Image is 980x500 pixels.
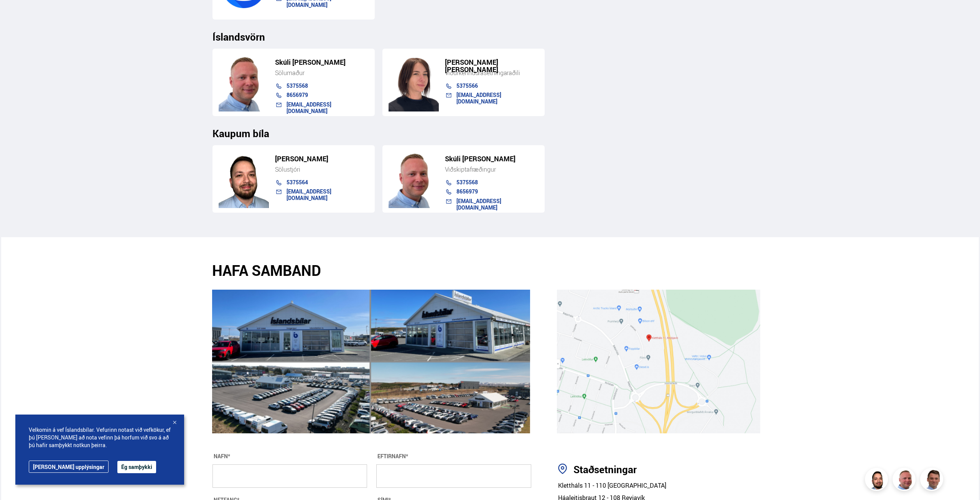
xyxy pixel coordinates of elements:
div: Viðurkenndur [445,69,539,77]
h5: Skúli [PERSON_NAME] [275,59,369,66]
a: [EMAIL_ADDRESS][DOMAIN_NAME] [456,197,501,211]
img: TiAwD7vhpwHUHg8j.png [389,54,439,111]
h5: [PERSON_NAME] [275,155,369,162]
span: Viðskiptafræðingur [445,165,496,174]
img: zbR9Zwhy8qcY8p2N.png [212,290,530,433]
div: NAFN* [212,453,367,459]
h5: Skúli [PERSON_NAME] [445,155,539,162]
img: pw9sMCDar5Ii6RG5.svg [558,464,567,474]
a: 5375568 [456,179,478,186]
img: nhp88E3Fdnt1Opn2.png [866,469,889,492]
button: Ég samþykki [117,461,156,473]
a: 8656979 [287,91,308,98]
a: [EMAIL_ADDRESS][DOMAIN_NAME] [287,101,331,114]
div: EFTIRNAFN* [376,453,531,459]
a: 8656979 [456,188,478,195]
div: Staðsetningar [573,464,768,475]
a: [EMAIL_ADDRESS][DOMAIN_NAME] [287,188,331,201]
a: 5375568 [287,82,308,89]
img: m7PZdWzYfFvz2vuk.png [389,150,439,208]
span: ásetningaraðili [480,69,520,77]
span: Velkomin á vef Íslandsbílar. Vefurinn notast við vefkökur, ef þú [PERSON_NAME] að nota vefinn þá ... [29,426,171,449]
h3: Íslandsvörn [212,31,768,43]
img: siFngHWaQ9KaOqBr.png [894,469,917,492]
a: [PERSON_NAME] upplýsingar [29,461,109,473]
a: 5375564 [287,179,308,186]
img: nhp88E3Fdnt1Opn2.png [219,150,269,208]
div: Sölumaður [275,69,369,77]
h2: HAFA SAMBAND [212,262,530,279]
div: Sölustjóri [275,166,369,173]
a: Klettháls 11 - 110 [GEOGRAPHIC_DATA] [558,481,666,490]
h5: [PERSON_NAME] [PERSON_NAME] [445,59,539,73]
a: 5375566 [456,82,478,89]
img: m7PZdWzYfFvz2vuk.png [219,54,269,111]
h3: Kaupum bíla [212,128,768,139]
a: [EMAIL_ADDRESS][DOMAIN_NAME] [456,91,501,105]
img: FbJEzSuNWCJXmdc-.webp [921,469,944,492]
img: 1RuqvkYfbre_JAo3.jpg [557,290,760,433]
button: Opna LiveChat spjallviðmót [6,3,29,26]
